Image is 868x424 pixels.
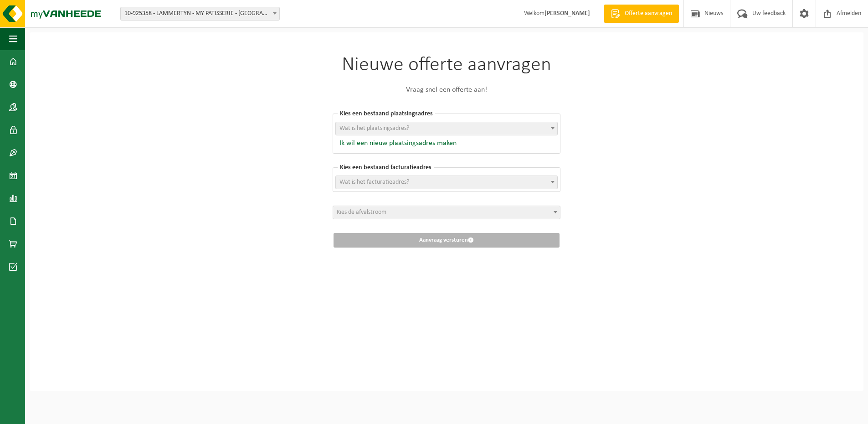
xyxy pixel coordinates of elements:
[121,7,279,20] span: 10-925358 - LAMMERTYN - MY PATISSERIE - MECHELEN
[338,164,434,171] span: Kies een bestaand facturatieadres
[622,9,674,18] span: Offerte aanvragen
[335,139,457,148] button: Ik wil een nieuw plaatsingsadres maken
[333,84,560,95] p: Vraag snel een offerte aan!
[334,233,560,248] button: Aanvraag versturen
[338,110,435,117] span: Kies een bestaand plaatsingsadres
[339,179,409,186] span: Wat is het facturatieadres?
[120,7,280,21] span: 10-925358 - LAMMERTYN - MY PATISSERIE - MECHELEN
[604,5,679,23] a: Offerte aanvragen
[5,404,152,424] iframe: chat widget
[544,10,590,17] strong: [PERSON_NAME]
[339,125,409,132] span: Wat is het plaatsingsadres?
[337,209,386,216] span: Kies de afvalstroom
[333,55,560,75] h1: Nieuwe offerte aanvragen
